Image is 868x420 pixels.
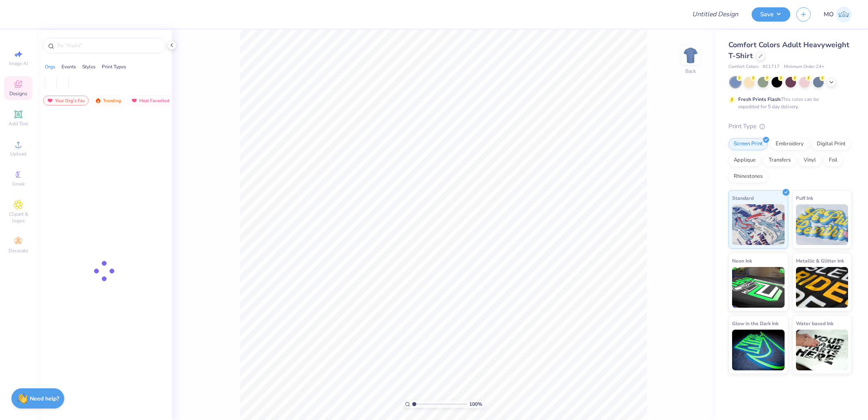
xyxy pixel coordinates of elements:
span: Decorate [9,247,28,254]
div: Screen Print [728,138,768,150]
span: Glow in the Dark Ink [732,319,778,328]
div: Digital Print [811,138,851,150]
img: Mirabelle Olis [836,7,852,22]
img: most_fav.gif [47,98,53,103]
div: Rhinestones [728,171,768,183]
input: Untitled Design [686,6,746,22]
div: Your Org's Fav [43,96,89,105]
img: trending.gif [95,98,101,103]
span: Add Text [9,120,28,127]
img: Standard [732,204,785,245]
div: Back [685,68,696,75]
span: MO [824,10,834,19]
a: MO [824,7,852,22]
div: Trending [91,96,125,105]
button: Save [752,7,790,22]
div: Orgs [45,63,55,70]
span: Designs [9,90,27,97]
img: Back [682,47,699,63]
img: Puff Ink [796,204,848,245]
div: Print Types [102,63,126,70]
span: Upload [10,151,26,157]
span: Clipart & logos [4,211,33,224]
span: Image AI [9,60,28,67]
div: This color can be expedited for 5 day delivery. [738,96,838,110]
span: Water based Ink [796,319,833,328]
span: Neon Ink [732,256,752,265]
input: Try "Alpha" [56,42,160,50]
div: Vinyl [798,154,821,166]
span: Puff Ink [796,194,813,202]
strong: Fresh Prints Flash: [738,96,781,103]
span: Greek [12,181,25,187]
img: Neon Ink [732,267,785,308]
div: Applique [728,154,761,166]
div: Most Favorited [127,96,173,105]
img: Glow in the Dark Ink [732,330,785,370]
div: Foil [824,154,843,166]
div: Styles [82,63,96,70]
span: Metallic & Glitter Ink [796,256,844,265]
span: Standard [732,194,754,202]
span: Comfort Colors [728,63,759,70]
span: Minimum Order: 24 + [784,63,824,70]
span: Comfort Colors Adult Heavyweight T-Shirt [728,40,849,61]
div: Embroidery [770,138,809,150]
div: Transfers [763,154,796,166]
img: Metallic & Glitter Ink [796,267,848,308]
strong: Need help? [30,395,59,402]
div: Print Type [728,122,852,131]
img: most_fav.gif [131,98,138,103]
div: Events [61,63,76,70]
span: # C1717 [763,63,780,70]
span: 100 % [469,400,482,408]
img: Water based Ink [796,330,848,370]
